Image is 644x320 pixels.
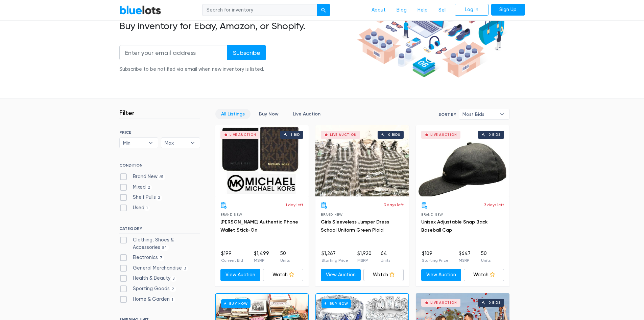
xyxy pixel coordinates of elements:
[416,125,509,196] a: Live Auction 0 bids
[280,257,290,263] p: Units
[215,125,309,196] a: Live Auction 1 bid
[170,286,176,292] span: 2
[422,257,449,263] p: Starting Price
[291,133,300,136] div: 1 bid
[230,133,256,136] div: Live Auction
[170,276,177,282] span: 3
[119,264,188,272] label: General Merchandise
[254,250,269,263] li: $1,499
[221,250,243,263] li: $199
[123,138,145,148] span: Min
[280,250,290,263] li: 50
[119,109,135,117] h3: Filter
[144,138,158,148] b: ▾
[119,194,163,201] label: Shelf Pulls
[357,257,372,263] p: MSRP
[220,213,242,216] span: Brand New
[119,163,200,170] h6: CONDITION
[221,299,251,308] h6: Buy Now
[433,4,452,17] a: Sell
[384,202,404,208] p: 3 days left
[119,20,355,32] h2: Buy inventory for Ebay, Amazon, or Shopify.
[119,275,177,282] label: Health & Beauty
[119,5,161,15] a: BlueLots
[119,226,200,234] h6: CATEGORY
[220,269,261,281] a: View Auction
[321,250,348,263] li: $1,267
[119,204,150,212] label: Used
[182,266,188,271] span: 3
[158,255,165,261] span: 7
[391,4,412,17] a: Blog
[430,133,457,136] div: Live Auction
[412,4,433,17] a: Help
[321,299,351,308] h6: Buy Now
[119,254,165,261] label: Electronics
[421,219,487,233] a: Unisex Adjustable Snap Back Baseball Cap
[220,219,298,233] a: [PERSON_NAME] Authentic Phone Wallet Stick-On
[455,4,488,16] a: Log In
[495,109,509,119] b: ▾
[119,296,175,303] label: Home & Garden
[119,285,176,293] label: Sporting Goods
[287,109,326,119] a: Live Auction
[158,174,166,180] span: 65
[119,66,266,73] div: Subscribe to be notified via email when new inventory is listed.
[363,269,404,281] a: Watch
[315,125,409,196] a: Live Auction 0 bids
[165,138,187,148] span: Max
[186,138,200,148] b: ▾
[119,173,166,180] label: Brand New
[215,109,251,119] a: All Listings
[144,206,150,211] span: 1
[330,133,357,136] div: Live Auction
[202,4,317,16] input: Search for inventory
[119,130,200,135] h6: PRICE
[263,269,303,281] a: Watch
[488,133,501,136] div: 0 bids
[484,202,504,208] p: 3 days left
[459,250,471,263] li: $647
[160,245,169,251] span: 54
[422,250,449,263] li: $109
[227,45,266,60] input: Subscribe
[119,236,200,251] label: Clothing, Shoes & Accessories
[170,297,175,302] span: 1
[321,219,389,233] a: Girls Sleeveless Jumper Dress School Uniform Green Plaid
[491,4,525,16] a: Sign Up
[253,109,284,119] a: Buy Now
[119,45,228,60] input: Enter your email address
[381,250,390,263] li: 64
[321,257,348,263] p: Starting Price
[421,213,443,216] span: Brand New
[381,257,390,263] p: Units
[459,257,471,263] p: MSRP
[462,109,496,119] span: Most Bids
[321,269,361,281] a: View Auction
[254,257,269,263] p: MSRP
[286,202,303,208] p: 1 day left
[438,111,456,118] label: Sort By
[366,4,391,17] a: About
[488,301,501,304] div: 0 bids
[357,250,372,263] li: $1,920
[464,269,504,281] a: Watch
[321,213,343,216] span: Brand New
[221,257,243,263] p: Current Bid
[481,250,491,263] li: 50
[421,269,461,281] a: View Auction
[481,257,491,263] p: Units
[156,195,163,201] span: 2
[119,184,152,191] label: Mixed
[430,301,457,304] div: Live Auction
[388,133,400,136] div: 0 bids
[146,185,152,190] span: 2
